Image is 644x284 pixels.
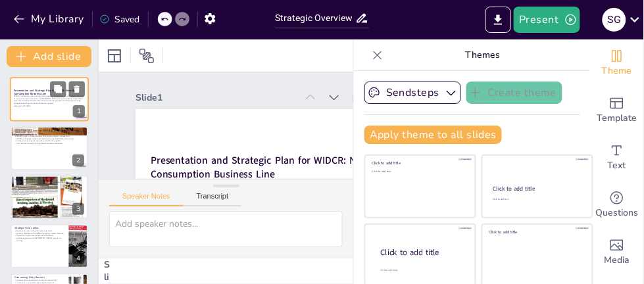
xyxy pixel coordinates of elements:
[14,142,84,145] p: Commitment to quality and regulations ensures compliance.
[591,229,643,276] div: Add images, graphics, shapes or video
[14,177,84,181] p: Mission and Vision
[591,39,643,87] div: Change the overall theme
[14,95,85,105] p: WIDCR is launching a new business line focused on the import and wholesale distribution of mass c...
[275,9,355,28] input: Insert title
[99,13,140,26] div: Saved
[14,135,84,137] p: WIDCR's focus on limited product lines ensures efficient management.
[493,198,580,201] div: Click to add text
[372,170,466,174] div: Click to add text
[14,89,78,96] strong: Presentation and Strategic Plan for WIDCR: New Mass Consumption Business Line
[603,8,626,32] div: S G
[72,203,84,215] div: 3
[603,7,626,33] button: S G
[14,129,84,136] p: Advantages of Choosing WIDCR as a Strategic Wholesale Distribution Partner
[69,81,85,97] button: Delete Slide
[14,279,65,281] p: Understanding regulations is critical for market entry.
[11,176,88,219] div: 3
[50,81,66,97] button: Duplicate Slide
[7,46,91,67] button: Add slide
[14,235,65,237] p: Optimizing logistics ensures efficient operations.
[104,45,125,66] div: Layout
[381,247,465,258] div: Click to add title
[139,48,155,64] span: Position
[73,106,85,118] div: 1
[72,252,84,264] div: 4
[364,126,502,144] button: Apply theme to all slides
[605,253,630,268] span: Media
[14,181,84,183] p: WIDCR aims to be the leading distributor in [GEOGRAPHIC_DATA].
[596,206,639,220] span: Questions
[372,160,466,166] div: Click to add title
[14,183,84,186] p: The vision focuses on attracting international brands.
[14,139,84,142] p: Strong financial capacity guarantees stability for suppliers.
[493,185,581,193] div: Click to add title
[597,111,637,126] span: Template
[591,87,643,134] div: Add ready made slides
[485,7,511,33] button: Export to PowerPoint
[14,226,65,230] p: Strategic Focus Areas
[72,154,84,166] div: 2
[14,105,85,107] p: Generated with [URL]
[138,82,299,110] div: Slide 1
[388,39,578,71] p: Themes
[14,186,84,189] p: WIDCR is committed to exceptional service.
[381,268,464,272] div: Click to add body
[10,77,89,122] div: 1
[602,64,632,78] span: Theme
[591,181,643,229] div: Get real-time input from your audience
[14,233,65,235] p: Building alliances with suppliers strengthens market presence.
[14,137,84,140] p: WIDCR's knowledge of the local market enhances distribution effectiveness.
[11,224,88,268] div: 4
[489,229,583,235] div: Click to add title
[145,145,391,186] strong: Presentation and Strategic Plan for WIDCR: New Mass Consumption Business Line
[591,134,643,181] div: Add text boxes
[11,126,88,170] div: 2
[10,9,89,30] button: My Library
[466,82,562,104] button: Create theme
[14,230,65,233] p: Rigorous selection of product lines is essential.
[109,192,184,206] button: Speaker Notes
[14,281,65,284] p: Investment in controlled stock supports demand.
[364,82,461,104] button: Sendsteps
[514,7,580,33] button: Present
[14,275,65,279] p: Overcoming Entry Barriers
[14,188,84,191] p: Sustainable growth is a key objective.
[14,237,65,242] p: Gradual expansion into [GEOGRAPHIC_DATA] is part of our strategy.
[608,158,626,173] span: Text
[184,192,242,206] button: Transcript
